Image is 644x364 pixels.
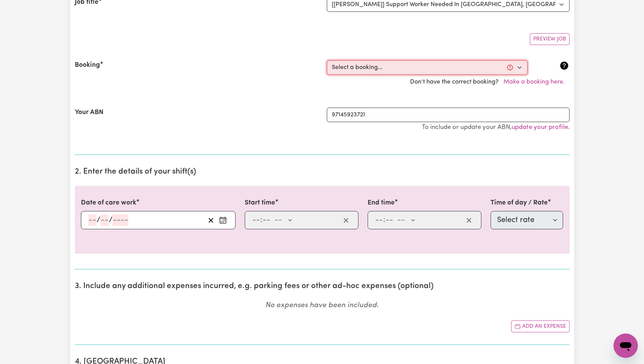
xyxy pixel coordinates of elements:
[75,167,570,177] h2: 2. Enter the details of your shift(s)
[262,214,271,226] input: --
[511,321,570,332] button: Add another expense
[368,198,395,208] label: End time
[530,33,570,45] button: Preview Job
[100,214,109,226] input: --
[385,214,394,226] input: --
[109,216,113,224] span: /
[97,216,100,224] span: /
[75,60,100,70] label: Booking
[88,214,97,226] input: --
[512,124,568,130] a: update your profile
[265,302,379,309] em: No expenses have been included.
[217,214,229,226] button: Enter the date of care work
[245,198,275,208] label: Start time
[383,216,385,224] span: :
[422,124,570,130] small: To include or update your ABN, .
[410,79,570,85] span: Don't have the correct booking?
[375,214,383,226] input: --
[252,214,260,226] input: --
[81,198,136,208] label: Date of care work
[75,282,570,291] h2: 3. Include any additional expenses incurred, e.g. parking fees or other ad-hoc expenses (optional)
[613,333,638,358] iframe: Button to launch messaging window
[499,75,570,89] button: Make a booking here.
[491,198,548,208] label: Time of day / Rate
[113,214,128,226] input: ----
[260,216,262,224] span: :
[205,214,217,226] button: Clear date
[75,108,103,118] label: Your ABN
